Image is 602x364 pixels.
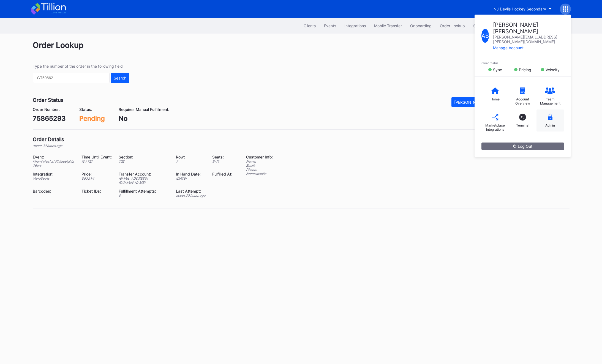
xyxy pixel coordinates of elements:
div: 75865293 [33,114,66,122]
div: Notes: mobile [246,172,273,176]
div: Price: [81,172,112,176]
button: Seasons [469,21,492,31]
div: Time Until Event: [81,155,112,159]
div: Order Details [33,136,64,142]
div: Type the number of the order in the following field [33,64,129,69]
button: Search [111,73,129,83]
div: Order Number: [33,107,66,112]
div: Clients [304,23,316,28]
div: Barcodes: [33,189,75,193]
div: Manage Account [493,45,564,50]
div: Pending [79,114,105,122]
div: Account Overview [512,97,534,105]
button: Events [320,21,340,31]
div: Onboarding [410,23,432,28]
div: Log Out [513,144,532,149]
div: Fulfilled At: [212,172,232,176]
div: [DATE] [176,176,205,180]
button: Mobile Transfer [370,21,406,31]
div: Requires Manual Fulfillment: [119,107,169,112]
div: Miami Heat at Philadelphia 76ers [33,159,75,168]
div: Integrations [344,23,366,28]
div: Seasons [473,23,488,28]
div: Row: [176,155,205,159]
div: VividSeats [33,176,75,180]
div: No [119,114,169,122]
div: [PERSON_NAME] [454,100,485,105]
button: [PERSON_NAME] [451,97,488,107]
button: Onboarding [406,21,436,31]
div: Status: [79,107,105,112]
div: Integration: [33,172,75,176]
div: A B [481,29,489,43]
div: Seats: [212,155,232,159]
div: Order Status [33,97,64,103]
div: Email: [246,163,273,168]
button: Log Out [481,143,564,150]
button: Order Lookup [436,21,469,31]
div: NJ Devils Hockey Secondary [494,7,546,11]
div: Event: [33,155,75,159]
div: 9 - 11 [212,159,232,163]
div: [EMAIL_ADDRESS][DOMAIN_NAME] [119,176,169,185]
button: Integrations [340,21,370,31]
div: Section: [119,155,169,159]
div: Ticket IDs: [81,189,112,193]
div: Order Lookup [33,40,570,57]
div: 0 [119,193,169,198]
div: Fulfillment Attempts: [119,189,169,193]
div: $ 532.14 [81,176,112,180]
div: In Hand Date: [176,172,205,176]
div: Pricing [519,67,531,72]
div: Client Status [481,61,564,65]
div: Order Lookup [440,23,465,28]
div: Name: [246,159,273,163]
div: about 20 hours ago [176,193,205,198]
div: Sync [493,67,502,72]
div: Mobile Transfer [374,23,402,28]
div: Admin [545,123,555,127]
div: Events [324,23,336,28]
div: [DATE] [81,159,112,163]
button: Clients [299,21,320,31]
div: 7 [176,159,205,163]
div: T_ [519,114,526,121]
div: Customer Info: [246,155,273,159]
div: Transfer Account: [119,172,169,176]
div: 102 [119,159,169,163]
button: NJ Devils Hockey Secondary [489,4,556,14]
div: Phone: [246,168,273,172]
div: [PERSON_NAME][EMAIL_ADDRESS][PERSON_NAME][DOMAIN_NAME] [493,35,564,44]
div: Home [491,97,500,101]
div: Team Management [539,97,561,105]
input: GT59662 [33,73,110,83]
div: Last Attempt: [176,189,205,193]
div: Terminal [516,123,529,127]
div: Search [114,76,126,80]
div: Velocity [546,67,560,72]
div: about 20 hours ago [33,144,64,148]
div: Marketplace Integrations [484,123,506,132]
div: [PERSON_NAME] [PERSON_NAME] [493,21,564,35]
